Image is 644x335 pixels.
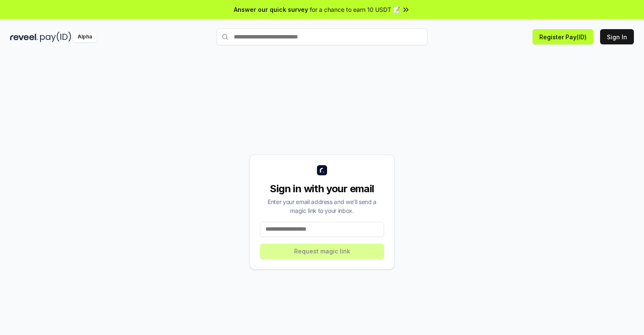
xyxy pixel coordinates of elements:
div: Enter your email address and we’ll send a magic link to your inbox. [260,197,384,215]
div: Alpha [73,32,97,42]
img: reveel_dark [10,32,38,42]
span: Answer our quick survey [234,5,308,14]
img: logo_small [317,165,327,175]
span: for a chance to earn 10 USDT 📝 [310,5,400,14]
img: pay_id [40,32,71,42]
button: Register Pay(ID) [533,29,593,44]
button: Sign In [600,29,634,44]
div: Sign in with your email [260,182,384,196]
